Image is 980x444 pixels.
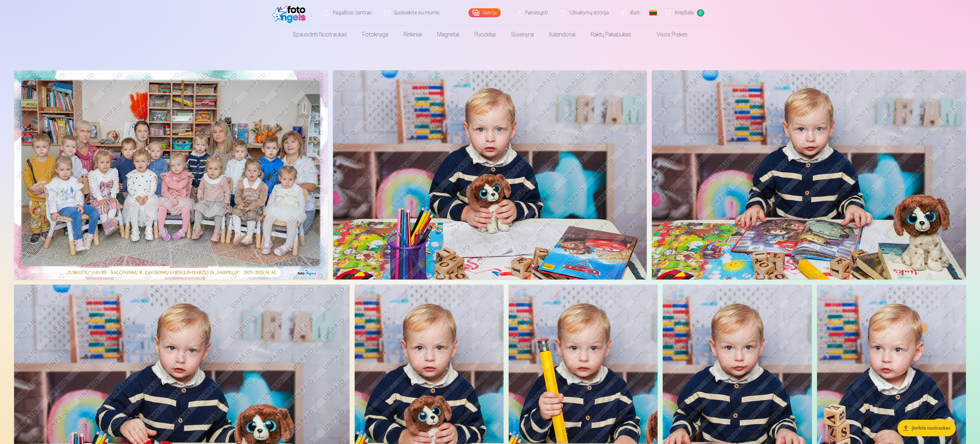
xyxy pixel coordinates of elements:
[467,26,503,43] a: Puodeliai
[542,26,583,43] a: Kalendoriai
[468,8,501,17] a: Galerija
[355,26,396,43] a: Fotoknyga
[285,26,355,43] a: Spausdinti nuotraukas
[503,26,542,43] a: Suvenyrai
[675,9,694,17] span: Krepšelis
[898,420,956,436] button: Įkelkite nuotraukas
[396,26,429,43] a: Rinkiniai
[697,9,704,17] span: 0
[272,3,309,23] img: /fa2
[639,26,695,43] a: Visos prekės
[583,26,639,43] a: Raktų pakabukas
[429,26,467,43] a: Magnetai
